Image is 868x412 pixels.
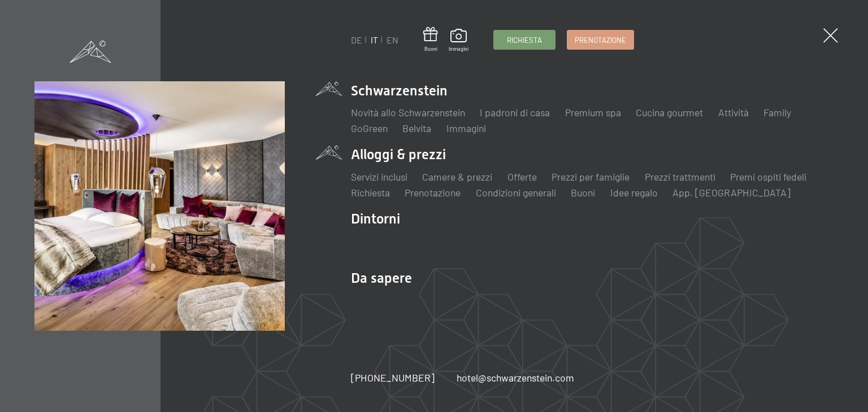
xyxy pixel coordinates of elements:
a: Belvita [402,122,431,134]
a: EN [387,34,398,45]
a: Immagini [449,29,468,52]
a: I padroni di casa [480,106,550,119]
a: Condizioni generali [476,186,556,199]
a: DE [351,34,362,45]
span: Richiesta [507,35,542,45]
a: Prezzi trattmenti [645,170,715,183]
a: Offerte [507,170,537,183]
a: Prenotazione [405,186,461,199]
a: Family [763,106,791,119]
a: Novità allo Schwarzenstein [351,106,465,119]
a: Idee regalo [610,186,658,199]
span: Immagini [449,46,468,52]
a: Immagini [446,122,486,134]
a: Premi ospiti fedeli [730,170,806,183]
a: GoGreen [351,122,388,134]
a: Prezzi per famiglie [552,170,630,183]
a: [PHONE_NUMBER] [351,371,435,385]
a: Buoni [571,186,595,199]
a: Servizi inclusi [351,170,407,183]
a: hotel@schwarzenstein.com [457,371,574,385]
a: App. [GEOGRAPHIC_DATA] [672,186,791,199]
a: Attività [718,106,749,119]
span: Buoni [423,46,438,52]
a: Buoni [423,27,438,52]
a: IT [371,34,378,45]
a: Camere & prezzi [422,170,492,183]
a: Premium spa [565,106,621,119]
span: Prenotazione [575,35,626,45]
span: [PHONE_NUMBER] [351,371,435,384]
a: Cucina gourmet [636,106,703,119]
a: Richiesta [351,186,390,199]
a: Richiesta [494,30,555,49]
a: Prenotazione [567,30,633,49]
